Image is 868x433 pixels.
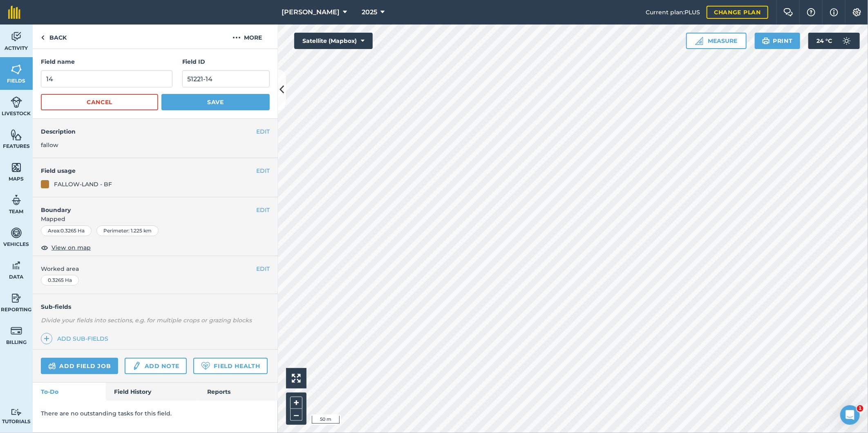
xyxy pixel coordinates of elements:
[41,264,270,273] span: Worked area
[44,334,49,344] img: svg+xml;base64,PHN2ZyB4bWxucz0iaHR0cDovL3d3dy53My5vcmcvMjAwMC9zdmciIHdpZHRoPSIxNCIgaGVpZ2h0PSIyNC...
[96,225,159,236] div: Perimeter : 1.225 km
[11,129,22,141] img: svg+xml;base64,PHN2ZyB4bWxucz0iaHR0cDovL3d3dy53My5vcmcvMjAwMC9zdmciIHdpZHRoPSI1NiIgaGVpZ2h0PSI2MC...
[256,127,270,136] button: EDIT
[830,7,838,17] img: svg+xml;base64,PHN2ZyB4bWxucz0iaHR0cDovL3d3dy53My5vcmcvMjAwMC9zdmciIHdpZHRoPSIxNyIgaGVpZ2h0PSIxNy...
[41,33,45,42] img: svg+xml;base64,PHN2ZyB4bWxucz0iaHR0cDovL3d3dy53My5vcmcvMjAwMC9zdmciIHdpZHRoPSI5IiBoZWlnaHQ9IjI0Ii...
[256,264,270,273] button: EDIT
[11,408,22,416] img: svg+xml;base64,PD94bWwgdmVyc2lvbj0iMS4wIiBlbmNvZGluZz0idXRmLTgiPz4KPCEtLSBHZW5lcmF0b3I6IEFkb2JlIE...
[48,361,56,371] img: svg+xml;base64,PD94bWwgdmVyc2lvbj0iMS4wIiBlbmNvZGluZz0idXRmLTgiPz4KPCEtLSBHZW5lcmF0b3I6IEFkb2JlIE...
[294,33,373,49] button: Satellite (Mapbox)
[686,33,747,49] button: Measure
[41,243,91,252] button: View on map
[11,292,22,304] img: svg+xml;base64,PD94bWwgdmVyc2lvbj0iMS4wIiBlbmNvZGluZz0idXRmLTgiPz4KPCEtLSBHZW5lcmF0b3I6IEFkb2JlIE...
[33,197,256,214] h4: Boundary
[41,317,252,324] em: Divide your fields into sections, e.g. for multiple crops or grazing blocks
[755,33,801,49] button: Print
[41,275,79,286] div: 0.3265 Ha
[852,8,862,16] img: A cog icon
[54,180,112,189] div: FALLOW-LAND - BF
[695,37,703,45] img: Ruler icon
[290,397,302,409] button: +
[161,94,270,110] button: Save
[11,96,22,108] img: svg+xml;base64,PD94bWwgdmVyc2lvbj0iMS4wIiBlbmNvZGluZz0idXRmLTgiPz4KPCEtLSBHZW5lcmF0b3I6IEFkb2JlIE...
[125,358,187,374] a: Add note
[11,194,22,206] img: svg+xml;base64,PD94bWwgdmVyc2lvbj0iMS4wIiBlbmNvZGluZz0idXRmLTgiPz4KPCEtLSBHZW5lcmF0b3I6IEFkb2JlIE...
[41,358,118,374] a: Add field job
[707,6,768,19] a: Change plan
[646,8,700,17] span: Current plan : PLUS
[41,141,58,149] span: fallow
[806,8,816,16] img: A question mark icon
[33,383,106,401] a: To-Do
[282,7,340,17] span: [PERSON_NAME]
[199,383,278,401] a: Reports
[817,33,832,49] span: 24 ° C
[290,409,302,421] button: –
[41,333,112,344] a: Add sub-fields
[132,361,141,371] img: svg+xml;base64,PD94bWwgdmVyc2lvbj0iMS4wIiBlbmNvZGluZz0idXRmLTgiPz4KPCEtLSBHZW5lcmF0b3I6IEFkb2JlIE...
[11,325,22,337] img: svg+xml;base64,PD94bWwgdmVyc2lvbj0iMS4wIiBlbmNvZGluZz0idXRmLTgiPz4KPCEtLSBHZW5lcmF0b3I6IEFkb2JlIE...
[41,166,256,175] h4: Field usage
[41,94,158,110] button: Cancel
[362,7,377,17] span: 2025
[857,405,864,412] span: 1
[256,166,270,175] button: EDIT
[8,6,20,19] img: fieldmargin Logo
[839,33,855,49] img: svg+xml;base64,PD94bWwgdmVyc2lvbj0iMS4wIiBlbmNvZGluZz0idXRmLTgiPz4KPCEtLSBHZW5lcmF0b3I6IEFkb2JlIE...
[11,259,22,272] img: svg+xml;base64,PD94bWwgdmVyc2lvbj0iMS4wIiBlbmNvZGluZz0idXRmLTgiPz4KPCEtLSBHZW5lcmF0b3I6IEFkb2JlIE...
[33,302,278,311] h4: Sub-fields
[41,225,92,236] div: Area : 0.3265 Ha
[193,358,267,374] a: Field Health
[256,205,270,214] button: EDIT
[762,36,770,46] img: svg+xml;base64,PHN2ZyB4bWxucz0iaHR0cDovL3d3dy53My5vcmcvMjAwMC9zdmciIHdpZHRoPSIxOSIgaGVpZ2h0PSIyNC...
[233,33,241,42] img: svg+xml;base64,PHN2ZyB4bWxucz0iaHR0cDovL3d3dy53My5vcmcvMjAwMC9zdmciIHdpZHRoPSIyMCIgaGVpZ2h0PSIyNC...
[41,127,270,136] h4: Description
[292,374,301,383] img: Four arrows, one pointing top left, one top right, one bottom right and the last bottom left
[51,243,91,252] span: View on map
[11,63,22,76] img: svg+xml;base64,PHN2ZyB4bWxucz0iaHR0cDovL3d3dy53My5vcmcvMjAwMC9zdmciIHdpZHRoPSI1NiIgaGVpZ2h0PSI2MC...
[33,214,278,223] span: Mapped
[783,8,793,16] img: Two speech bubbles overlapping with the left bubble in the forefront
[11,227,22,239] img: svg+xml;base64,PD94bWwgdmVyc2lvbj0iMS4wIiBlbmNvZGluZz0idXRmLTgiPz4KPCEtLSBHZW5lcmF0b3I6IEFkb2JlIE...
[182,57,270,66] h4: Field ID
[11,161,22,174] img: svg+xml;base64,PHN2ZyB4bWxucz0iaHR0cDovL3d3dy53My5vcmcvMjAwMC9zdmciIHdpZHRoPSI1NiIgaGVpZ2h0PSI2MC...
[11,31,22,43] img: svg+xml;base64,PD94bWwgdmVyc2lvbj0iMS4wIiBlbmNvZGluZz0idXRmLTgiPz4KPCEtLSBHZW5lcmF0b3I6IEFkb2JlIE...
[106,383,199,401] a: Field History
[41,57,172,66] h4: Field name
[33,25,75,49] a: Back
[41,243,48,252] img: svg+xml;base64,PHN2ZyB4bWxucz0iaHR0cDovL3d3dy53My5vcmcvMjAwMC9zdmciIHdpZHRoPSIxOCIgaGVpZ2h0PSIyNC...
[840,405,860,425] iframe: Intercom live chat
[217,25,278,49] button: More
[41,409,270,418] p: There are no outstanding tasks for this field.
[808,33,860,49] button: 24 °C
